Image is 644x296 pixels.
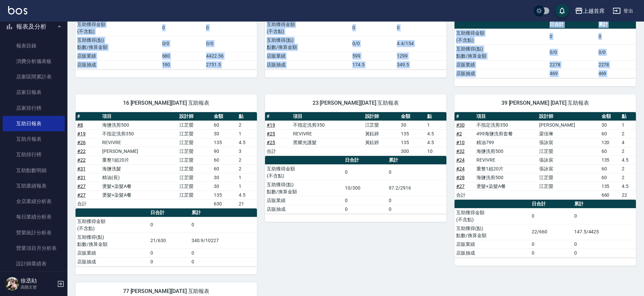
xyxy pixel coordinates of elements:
div: 上越首席 [583,7,605,15]
td: 互助獲得金額 (不含點) [76,217,149,233]
td: 互助獲得(點) 點數/換算金額 [265,36,351,52]
td: 60 [600,147,620,156]
td: 0/0 [597,44,636,60]
h5: 徐丞勛 [21,277,55,284]
button: 報表及分析 [3,18,65,35]
td: 店販業績 [265,52,351,60]
button: 登出 [610,5,636,17]
td: 60 [212,156,237,164]
td: 梁佳琳 [537,129,599,138]
a: #19 [267,122,275,128]
td: 340.9/10227 [190,233,257,249]
td: 0 [530,208,572,224]
td: 0 [190,257,257,266]
td: 120 [600,138,620,147]
th: # [265,112,291,121]
td: 0 [530,249,572,257]
td: 469 [597,69,636,78]
td: 4.5 [426,138,446,147]
td: 海鹽洗剪500 [475,173,537,182]
a: 互助排行榜 [3,147,65,162]
th: 金額 [212,112,237,121]
td: 互助獲得金額 (不含點) [455,208,530,224]
img: Logo [8,6,27,14]
td: 0/0 [204,36,257,52]
a: #24 [456,157,465,163]
th: 金額 [399,112,426,121]
td: 2 [620,129,636,138]
td: 0 [351,20,395,36]
td: 重整1組20片 [100,156,178,164]
a: 營業項目月分析表 [3,240,65,256]
td: 店販抽成 [76,60,160,69]
a: 互助日報表 [3,116,65,131]
td: 燙髮+染髮A餐 [100,191,178,199]
td: 22/660 [530,224,572,240]
td: 黃鈺婷 [363,138,400,147]
td: 2 [620,173,636,182]
td: REVIVRE [291,129,363,138]
td: 海鹽洗髮 [100,164,178,173]
th: 設計師 [178,112,212,121]
td: 174.5 [351,60,395,69]
td: 4.5 [237,191,257,199]
td: 0/0 [160,36,205,52]
a: 全店業績分析表 [3,194,65,209]
a: #31 [77,175,86,180]
td: 4.5 [426,129,446,138]
table: a dense table [265,11,446,69]
td: 30 [600,121,620,129]
a: #28 [456,175,465,180]
td: 2278 [597,60,636,69]
td: 互助獲得(點) 點數/換算金額 [265,180,343,196]
td: 燙髮+染髮A餐 [100,182,178,191]
th: 累計 [573,200,636,208]
td: 4.5 [620,182,636,191]
td: 0 [149,249,189,257]
td: 135 [212,191,237,199]
td: 不指定洗剪350 [291,121,363,129]
th: # [76,112,100,121]
td: 2 [620,147,636,156]
td: 0 [149,257,189,266]
th: 項目 [475,112,537,121]
td: REVIVRE [100,138,178,147]
td: 30 [212,173,237,182]
td: 4.5 [620,156,636,164]
table: a dense table [455,112,636,200]
table: a dense table [265,112,446,156]
td: 0/0 [351,36,395,52]
td: 江芷螢 [178,182,212,191]
td: [PERSON_NAME] [537,121,599,129]
td: 680 [160,52,205,60]
td: 0 [395,20,446,36]
a: #27 [77,184,86,189]
td: 店販業績 [265,196,343,205]
td: 店販業績 [455,60,548,69]
td: 張詠宸 [537,164,599,173]
td: 0 [387,164,446,180]
table: a dense table [76,112,257,208]
a: #27 [456,184,465,189]
a: #22 [77,149,86,154]
td: 0 [149,217,189,233]
td: 469 [548,69,596,78]
td: 精油799 [475,138,537,147]
a: #27 [77,192,86,198]
td: 10 [426,147,446,156]
td: 0 [573,208,636,224]
a: 互助月報表 [3,131,65,147]
a: 營業統計分析表 [3,225,65,240]
td: 互助獲得金額 (不含點) [265,20,351,36]
th: 點 [426,112,446,121]
td: 30 [399,121,426,129]
td: 60 [212,164,237,173]
td: 599 [351,52,395,60]
td: 互助獲得金額 (不含點) [76,20,160,36]
th: 累計 [387,156,446,165]
span: 77 [PERSON_NAME][DATE] 互助報表 [84,288,249,295]
td: 2 [237,156,257,164]
td: 不指定洗剪350 [475,121,537,129]
p: 高階主管 [21,284,55,290]
a: 互助業績報表 [3,178,65,194]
